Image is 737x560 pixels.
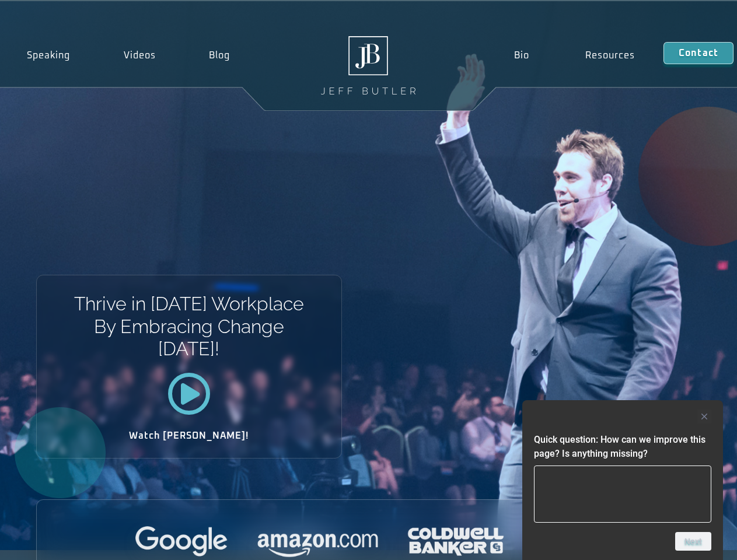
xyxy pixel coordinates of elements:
[97,42,183,69] a: Videos
[182,42,257,69] a: Blog
[78,431,301,440] h2: Watch [PERSON_NAME]!
[485,42,557,69] a: Bio
[485,42,663,69] nav: Menu
[663,42,733,64] a: Contact
[557,42,663,69] a: Resources
[534,409,711,551] div: Quick question: How can we improve this page? Is anything missing?
[73,293,305,360] h1: Thrive in [DATE] Workplace By Embracing Change [DATE]!
[534,433,711,461] h2: Quick question: How can we improve this page? Is anything missing?
[697,409,711,423] button: Hide survey
[675,532,711,551] button: Next question
[679,48,718,58] span: Contact
[534,466,711,523] textarea: Quick question: How can we improve this page? Is anything missing?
